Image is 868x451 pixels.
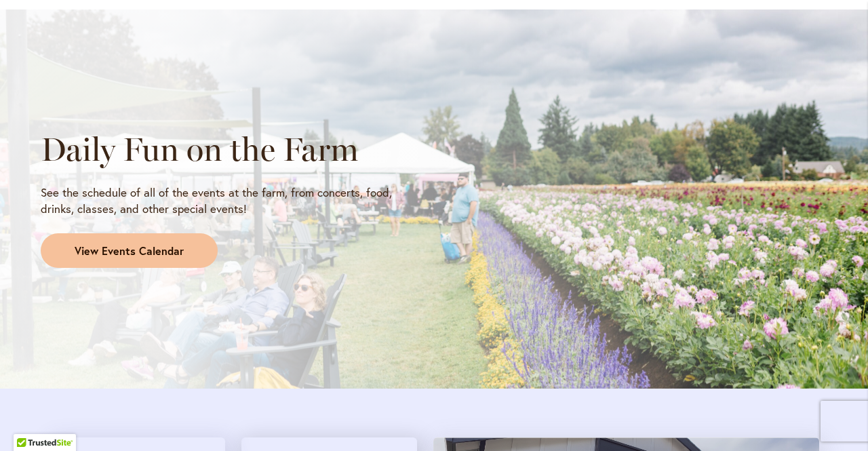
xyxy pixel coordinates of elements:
p: See the schedule of all of the events at the farm, from concerts, food, drinks, classes, and othe... [41,184,422,217]
h2: Daily Fun on the Farm [41,130,422,168]
span: View Events Calendar [75,243,184,259]
a: View Events Calendar [41,233,218,269]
